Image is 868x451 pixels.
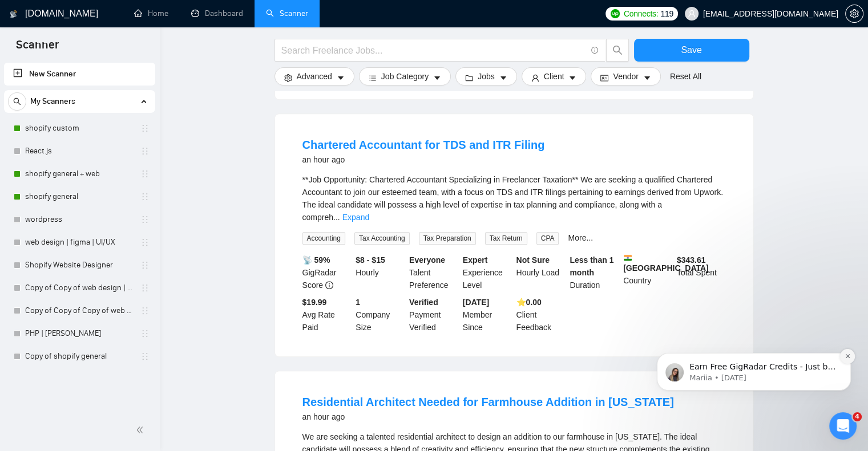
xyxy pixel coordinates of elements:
[531,74,539,82] span: user
[478,70,495,83] span: Jobs
[353,254,407,291] div: Hourly
[8,92,26,111] button: search
[624,7,658,20] span: Connects:
[353,296,407,334] div: Company Size
[200,68,215,83] button: Dismiss notification
[407,254,461,291] div: Talent Preference
[25,185,134,208] a: shopify general
[134,9,168,18] a: homeHome
[7,36,68,60] span: Scanner
[302,410,674,424] div: an hour ago
[369,74,377,82] span: bars
[302,139,545,151] a: Chartered Accountant for TDS and ITR Filing
[274,67,354,86] button: settingAdvancedcaret-down
[281,43,586,58] input: Search Freelance Jobs...
[600,74,608,82] span: idcard
[140,352,150,361] span: holder
[660,7,673,20] span: 119
[25,208,134,231] a: wordpress
[356,298,360,307] b: 1
[26,82,44,100] img: Profile image for Mariia
[514,254,568,291] div: Hourly Load
[591,67,660,86] button: idcardVendorcaret-down
[461,254,514,291] div: Experience Level
[140,238,150,247] span: holder
[25,277,134,299] a: Copy of Copy of web design | figma | UI/UX
[140,306,150,315] span: holder
[670,70,701,83] a: Reset All
[302,232,345,245] span: Accounting
[25,254,134,277] a: Shopify Website Designer
[25,322,134,345] a: PHP | [PERSON_NAME]
[359,67,451,86] button: barsJob Categorycaret-down
[302,153,545,166] div: an hour ago
[302,298,327,307] b: $19.99
[643,74,651,82] span: caret-down
[140,329,150,338] span: holder
[17,72,211,109] div: message notification from Mariia, 2w ago. Earn Free GigRadar Credits - Just by Sharing Your Story...
[677,255,706,265] b: $ 343.61
[300,296,354,334] div: Avg Rate Paid
[544,70,564,83] span: Client
[640,281,868,409] iframe: To enrich screen reader interactions, please activate Accessibility in Grammarly extension settings
[499,74,507,82] span: caret-down
[611,9,620,18] img: upwork-logo.png
[522,67,587,86] button: userClientcaret-down
[623,254,709,273] b: [GEOGRAPHIC_DATA]
[570,255,613,277] b: Less than 1 month
[463,298,489,307] b: [DATE]
[568,233,593,242] a: More...
[325,281,333,289] span: info-circle
[591,47,599,54] span: info-circle
[50,80,197,92] p: Earn Free GigRadar Credits - Just by Sharing Your Story! 💬 Want more credits for sending proposal...
[681,43,701,57] span: Save
[25,117,134,140] a: shopify custom
[300,254,354,291] div: GigRadar Score
[624,254,632,262] img: 🇮🇳
[297,70,332,83] span: Advanced
[516,255,550,265] b: Not Sure
[845,9,863,18] a: setting
[455,67,517,86] button: folderJobscaret-down
[337,74,345,82] span: caret-down
[675,254,728,291] div: Total Spent
[846,9,863,18] span: setting
[568,74,576,82] span: caret-down
[516,298,542,307] b: ⭐️ 0.00
[136,424,147,436] span: double-left
[25,162,134,185] a: shopify general + web
[140,192,150,201] span: holder
[433,74,441,82] span: caret-down
[419,232,476,245] span: Tax Preparation
[845,5,863,23] button: setting
[302,173,726,224] div: **Job Opportunity: Chartered Accountant Specializing in Freelancer Taxation** We are seeking a qu...
[407,296,461,334] div: Payment Verified
[567,254,621,291] div: Duration
[13,63,146,86] a: New Scanner
[10,5,18,23] img: logo
[25,345,134,368] a: Copy of shopify general
[140,147,150,156] span: holder
[829,412,857,440] iframe: Intercom live chat
[302,175,723,222] span: **Job Opportunity: Chartered Accountant Specializing in Freelancer Taxation** We are seeking a qu...
[140,283,150,292] span: holder
[25,231,134,254] a: web design | figma | UI/UX
[621,254,675,291] div: Country
[50,92,197,102] p: Message from Mariia, sent 2w ago
[485,232,527,245] span: Tax Return
[140,169,150,178] span: holder
[409,255,445,265] b: Everyone
[30,90,75,113] span: My Scanners
[140,261,150,270] span: holder
[853,412,862,421] span: 4
[4,90,155,368] li: My Scanners
[607,45,628,55] span: search
[25,140,134,162] a: React.js
[634,39,749,62] button: Save
[613,70,638,83] span: Vendor
[266,9,308,18] a: searchScanner
[191,9,243,18] a: dashboardDashboard
[302,396,674,408] a: Residential Architect Needed for Farmhouse Addition in [US_STATE]
[354,232,410,245] span: Tax Accounting
[140,215,150,224] span: holder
